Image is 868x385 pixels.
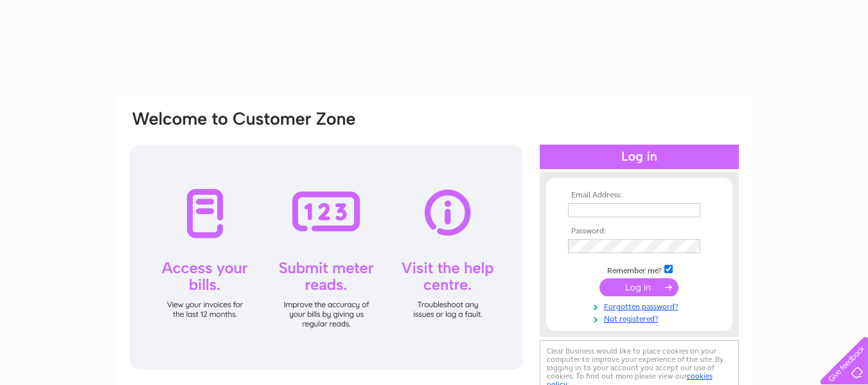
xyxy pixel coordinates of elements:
[565,191,714,200] th: Email Address:
[565,263,714,276] td: Remember me?
[568,300,714,312] a: Forgotten password?
[568,312,714,324] a: Not registered?
[565,227,714,236] th: Password:
[599,278,678,296] input: Submit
